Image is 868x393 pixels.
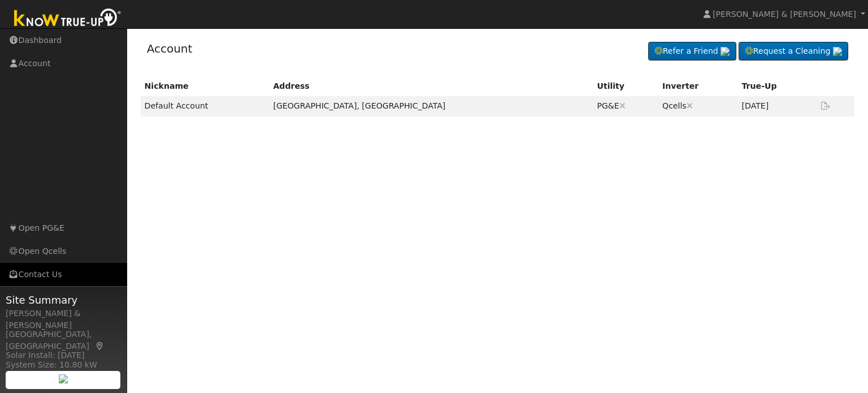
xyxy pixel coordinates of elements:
img: retrieve [833,47,842,56]
div: Utility [597,80,654,92]
a: Refer a Friend [648,42,736,61]
td: Default Account [141,96,270,116]
div: Address [273,80,589,92]
td: PG&E [593,96,658,116]
div: System Size: 10.80 kW [6,359,121,371]
a: Disconnect [687,101,693,110]
a: Disconnect [619,101,626,110]
td: Qcells [658,96,738,116]
td: [GEOGRAPHIC_DATA], [GEOGRAPHIC_DATA] [269,96,593,116]
a: Request a Cleaning [739,42,848,61]
img: retrieve [721,47,730,56]
img: Know True-Up [8,6,127,32]
div: True-Up [742,80,811,92]
div: [PERSON_NAME] & [PERSON_NAME] [6,308,121,331]
td: [DATE] [738,96,815,116]
a: Map [95,342,105,351]
a: Export Interval Data [819,101,832,110]
a: Account [147,42,193,55]
div: [GEOGRAPHIC_DATA], [GEOGRAPHIC_DATA] [6,329,121,352]
div: Nickname [145,80,266,92]
span: Site Summary [6,292,121,308]
div: Solar Install: [DATE] [6,349,121,361]
img: retrieve [59,374,68,383]
div: Inverter [662,80,734,92]
span: [PERSON_NAME] & [PERSON_NAME] [713,10,856,19]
